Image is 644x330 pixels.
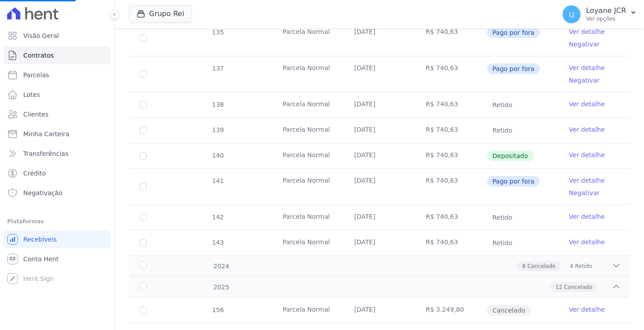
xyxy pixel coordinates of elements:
td: Parcela Normal [272,298,343,323]
td: Parcela Normal [272,169,343,205]
input: Só é possível selecionar pagamentos em aberto [140,127,147,134]
td: Parcela Normal [272,118,343,143]
span: Pago por fora [487,27,540,38]
span: 8 [522,262,526,270]
span: 143 [211,239,224,246]
span: 137 [211,65,224,72]
button: LJ Loyane JCR Ver opções [555,2,644,27]
a: Negativar [569,41,600,48]
input: Só é possível selecionar pagamentos em aberto [140,34,147,42]
span: Crédito [23,169,46,178]
span: Lotes [23,90,40,99]
span: 12 [555,283,562,291]
span: Depositado [487,150,534,161]
span: Pago por fora [487,176,540,187]
span: 156 [211,306,224,313]
td: Parcela Normal [272,92,343,117]
span: Retido [487,212,518,223]
a: Parcelas [4,66,110,84]
td: [DATE] [343,230,415,255]
a: Crédito [4,164,110,182]
td: Parcela Normal [272,143,343,168]
td: [DATE] [343,20,415,56]
a: Ver detalhe [569,238,605,246]
span: LJ [569,11,574,17]
span: Pago por fora [487,63,540,74]
a: Clientes [4,105,110,123]
a: Negativação [4,184,110,202]
a: Negativar [569,189,600,196]
td: R$ 740,63 [415,169,487,205]
a: Recebíveis [4,230,110,248]
span: Negativação [23,188,63,197]
span: Contratos [23,51,54,60]
td: [DATE] [343,118,415,143]
span: Retido [575,262,592,270]
input: Só é possível selecionar pagamentos em aberto [140,71,147,78]
span: 139 [211,126,224,134]
td: Parcela Normal [272,205,343,230]
td: R$ 740,63 [415,205,487,230]
a: Ver detalhe [569,125,605,134]
button: Grupo Rei [129,5,192,22]
span: Recebíveis [23,235,57,244]
a: Ver detalhe [569,150,605,159]
a: Ver detalhe [569,212,605,221]
td: [DATE] [343,143,415,168]
span: Visão Geral [23,31,59,40]
a: Ver detalhe [569,27,605,36]
span: 141 [211,177,224,184]
span: Parcelas [23,71,49,79]
span: Clientes [23,110,48,119]
p: Ver opções [586,15,626,22]
p: Loyane JCR [586,6,626,15]
input: Só é possível selecionar pagamentos em aberto [140,307,147,314]
span: 140 [211,152,224,159]
span: 138 [211,101,224,108]
td: R$ 740,63 [415,20,487,56]
span: Cancelado [487,305,530,316]
td: R$ 740,63 [415,56,487,92]
td: R$ 740,63 [415,118,487,143]
a: Ver detalhe [569,305,605,314]
td: R$ 740,63 [415,143,487,168]
a: Conta Hent [4,250,110,268]
a: Ver detalhe [569,63,605,72]
a: Transferências [4,145,110,163]
input: Só é possível selecionar pagamentos em aberto [140,214,147,221]
td: Parcela Normal [272,20,343,56]
span: Conta Hent [23,255,59,263]
a: Negativar [569,77,600,84]
td: [DATE] [343,205,415,230]
td: [DATE] [343,298,415,323]
span: Retido [487,125,518,136]
span: 135 [211,29,224,36]
a: Ver detalhe [569,100,605,109]
a: Minha Carteira [4,125,110,143]
span: Transferências [23,149,68,158]
span: Cancelado [527,262,555,270]
span: Cancelado [564,283,592,291]
a: Ver detalhe [569,176,605,185]
a: Lotes [4,86,110,104]
a: Contratos [4,46,110,64]
td: [DATE] [343,92,415,117]
input: Só é possível selecionar pagamentos em aberto [140,239,147,246]
div: Plataformas [7,216,107,227]
td: Parcela Normal [272,230,343,255]
span: Retido [487,100,518,110]
td: [DATE] [343,169,415,205]
span: Minha Carteira [23,129,69,138]
input: Só é possível selecionar pagamentos em aberto [140,152,147,159]
td: R$ 740,63 [415,92,487,117]
input: Só é possível selecionar pagamentos em aberto [140,183,147,190]
a: Visão Geral [4,27,110,45]
span: 142 [211,213,224,221]
td: R$ 740,63 [415,230,487,255]
td: R$ 3.249,80 [415,298,487,323]
td: [DATE] [343,56,415,92]
input: Só é possível selecionar pagamentos em aberto [140,101,147,109]
span: 4 [570,262,573,270]
span: Retido [487,238,518,248]
td: Parcela Normal [272,56,343,92]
